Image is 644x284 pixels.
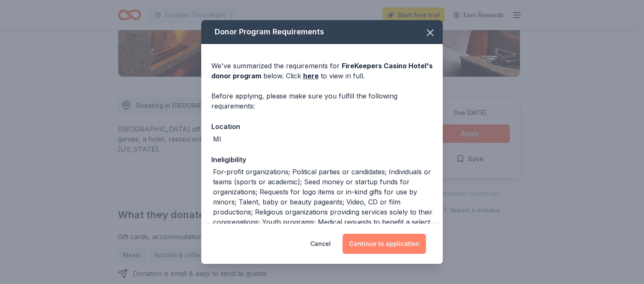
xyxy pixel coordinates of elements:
a: here [303,71,319,81]
div: We've summarized the requirements for below. Click to view in full. [211,61,433,81]
div: For-profit organizations; Political parties or candidates; Individuals or teams (sports or academ... [213,167,433,257]
div: MI [213,134,221,144]
div: Location [211,121,433,132]
div: Ineligibility [211,154,433,165]
div: Donor Program Requirements [201,20,443,44]
div: Before applying, please make sure you fulfill the following requirements: [211,91,433,111]
button: Cancel [310,234,331,254]
button: Continue to application [343,234,426,254]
